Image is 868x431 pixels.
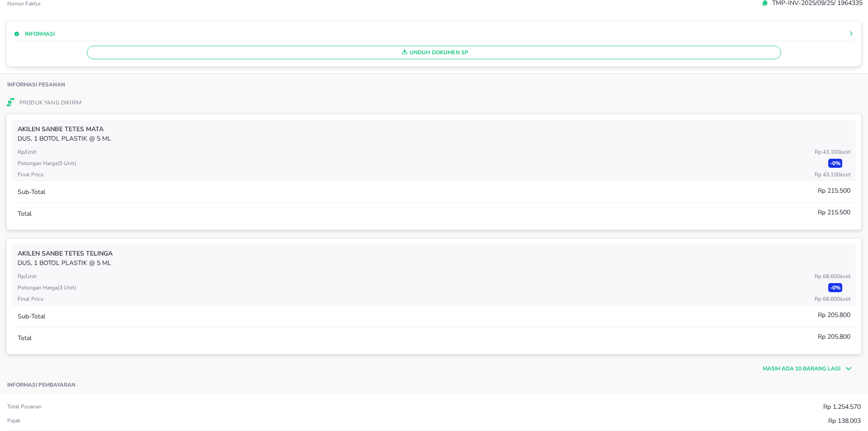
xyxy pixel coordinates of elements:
[87,46,781,59] button: Unduh Dokumen SP
[828,283,842,292] p: - 0 %
[18,258,850,268] p: DUS, 1 BOTOL PLASTIK @ 5 ML
[840,171,850,178] span: / Unit
[818,186,850,195] p: Rp 215.500
[815,148,850,156] p: Rp 43.100
[18,124,850,134] p: AKILEN Sanbe TETES MATA
[815,295,850,303] p: Rp 68.600
[18,312,45,321] p: Sub-Total
[828,159,842,168] p: - 0 %
[18,295,43,303] p: Final Price
[18,171,43,179] p: Final Price
[25,30,55,38] p: Informasi
[18,209,32,218] p: Total
[763,365,840,373] p: Masih ada 10 barang lagi
[818,332,850,341] p: Rp 205.800
[19,98,81,107] p: Produk Yang Dikirim
[18,134,850,143] p: DUS, 1 BOTOL PLASTIK @ 5 ML
[7,417,20,424] p: Pajak
[828,416,861,426] p: Rp 138.003
[18,148,36,156] p: Rp/Unit
[840,295,850,303] span: / Unit
[18,249,850,258] p: AKILEN Sanbe TETES TELINGA
[18,159,76,167] p: Potongan harga ( 5 Unit )
[18,333,32,343] p: Total
[18,272,36,280] p: Rp/Unit
[840,273,850,280] span: / Unit
[840,148,850,156] span: / Unit
[14,30,55,38] button: Informasi
[7,81,65,88] p: Informasi Pesanan
[815,171,850,179] p: Rp 43.100
[18,284,76,292] p: Potongan harga ( 3 Unit )
[7,381,75,388] p: Informasi pembayaran
[18,187,45,197] p: Sub-Total
[818,208,850,217] p: Rp 215.500
[818,310,850,320] p: Rp 205.800
[823,402,861,412] p: Rp 1.254.570
[7,403,42,410] p: Total pesanan
[815,272,850,280] p: Rp 68.600
[91,47,777,58] span: Unduh Dokumen SP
